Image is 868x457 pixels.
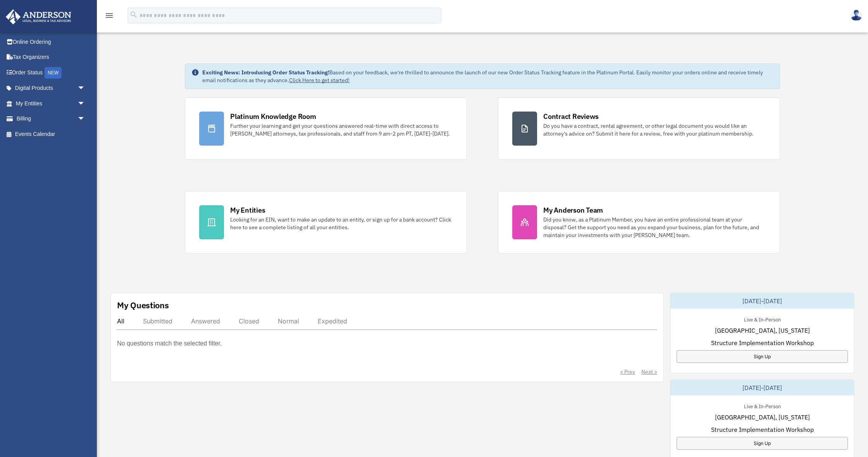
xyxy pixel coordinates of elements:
div: Further your learning and get your questions answered real-time with direct access to [PERSON_NAM... [230,122,453,137]
div: Closed [239,317,259,325]
i: menu [105,11,114,20]
a: Contract Reviews Do you have a contract, rental agreement, or other legal document you would like... [498,97,780,160]
a: Platinum Knowledge Room Further your learning and get your questions answered real-time with dire... [185,97,467,160]
div: Live & In-Person [738,315,787,323]
div: [DATE]-[DATE] [670,293,854,309]
a: menu [105,14,114,20]
div: Did you know, as a Platinum Member, you have an entire professional team at your disposal? Get th... [543,216,766,239]
div: My Anderson Team [543,205,603,215]
span: arrow_drop_down [77,96,93,112]
div: My Questions [117,299,169,311]
img: Anderson Advisors Platinum Portal [3,9,74,24]
a: Events Calendar [5,126,97,142]
div: Expedited [318,317,347,325]
p: No questions match the selected filter. [117,338,222,349]
a: My Entities Looking for an EIN, want to make an update to an entity, or sign up for a bank accoun... [185,191,467,254]
a: Digital Productsarrow_drop_down [5,81,97,96]
div: Platinum Knowledge Room [230,112,316,121]
a: Billingarrow_drop_down [5,111,97,127]
div: Submitted [143,317,172,325]
img: User Pic [851,10,862,21]
span: Structure Implementation Workshop [711,338,814,347]
span: arrow_drop_down [77,81,93,96]
a: Sign Up [677,437,848,450]
span: Structure Implementation Workshop [711,425,814,434]
div: Looking for an EIN, want to make an update to an entity, or sign up for a bank account? Click her... [230,216,453,231]
div: Live & In-Person [738,402,787,410]
a: Order StatusNEW [5,65,97,81]
a: My Anderson Team Did you know, as a Platinum Member, you have an entire professional team at your... [498,191,780,254]
span: [GEOGRAPHIC_DATA], [US_STATE] [715,326,810,335]
strong: Exciting News: Introducing Order Status Tracking! [202,69,329,76]
div: Contract Reviews [543,112,599,121]
span: [GEOGRAPHIC_DATA], [US_STATE] [715,412,810,422]
div: NEW [45,67,62,79]
span: arrow_drop_down [77,111,93,127]
a: My Entitiesarrow_drop_down [5,96,97,111]
div: Answered [191,317,220,325]
i: search [129,10,138,19]
a: Sign Up [677,350,848,363]
a: Click Here to get started! [289,77,350,84]
div: Based on your feedback, we're thrilled to announce the launch of our new Order Status Tracking fe... [202,69,773,84]
div: All [117,317,124,325]
div: My Entities [230,205,265,215]
div: Normal [278,317,299,325]
a: Online Ordering [5,34,97,50]
a: Tax Organizers [5,50,97,65]
div: [DATE]-[DATE] [670,380,854,395]
div: Do you have a contract, rental agreement, or other legal document you would like an attorney's ad... [543,122,766,137]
